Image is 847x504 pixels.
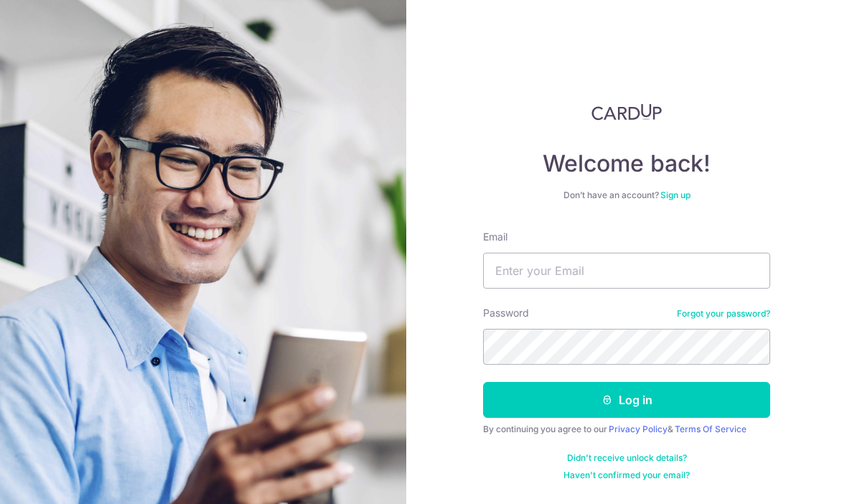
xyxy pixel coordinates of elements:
[660,190,691,200] a: Sign up
[483,149,770,178] h4: Welcome back!
[483,424,770,435] div: By continuing you agree to our &
[675,424,747,434] a: Terms Of Service
[483,382,770,418] button: Log in
[591,103,662,121] img: CardUp Logo
[483,230,507,244] label: Email
[483,190,770,201] div: Don’t have an account?
[563,470,690,481] a: Haven't confirmed your email?
[677,308,770,319] a: Forgot your password?
[609,424,668,434] a: Privacy Policy
[483,306,529,320] label: Password
[567,452,687,464] a: Didn't receive unlock details?
[483,253,770,289] input: Enter your Email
